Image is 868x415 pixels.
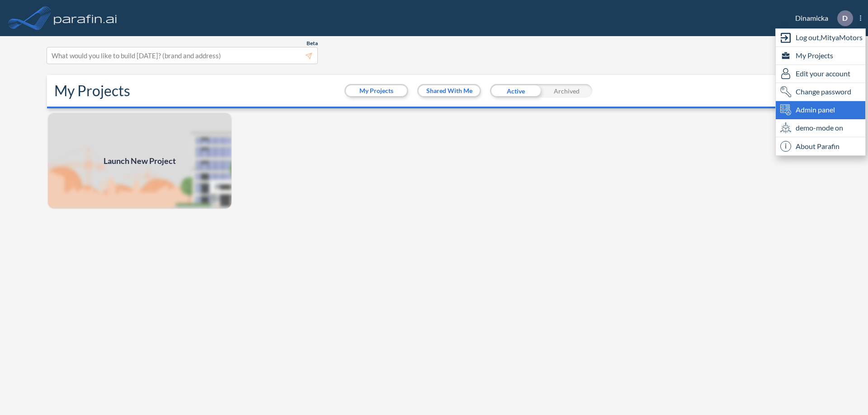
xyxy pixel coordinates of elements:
span: Admin panel [796,104,835,115]
span: Beta [307,40,318,47]
div: Log out [776,29,865,47]
span: Log out, MityaMotors [796,32,863,43]
span: Edit your account [796,68,850,79]
span: My Projects [796,50,833,61]
div: My Projects [776,47,865,65]
div: demo-mode on [776,119,865,137]
div: Dinamicka [782,10,861,26]
h2: My Projects [54,82,130,99]
div: Archived [541,84,592,98]
span: About Parafin [796,141,840,152]
a: Launch New Project [47,112,232,210]
div: About Parafin [776,137,865,155]
span: Change password [796,86,851,97]
img: add [47,112,232,210]
span: Launch New Project [104,155,176,167]
div: Admin panel [776,101,865,119]
p: D [842,14,848,22]
div: Change password [776,83,865,101]
div: Active [490,84,541,98]
span: i [780,141,791,152]
button: Shared With Me [419,85,480,96]
button: My Projects [346,85,407,96]
img: logo [52,9,119,27]
span: demo-mode on [796,122,843,133]
div: Edit user [776,65,865,83]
